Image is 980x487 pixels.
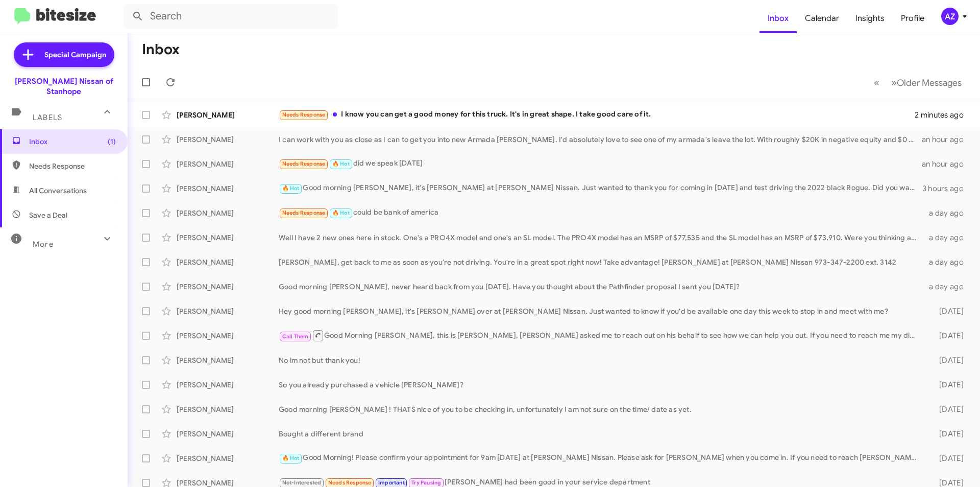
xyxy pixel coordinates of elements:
span: Call Them [282,333,309,340]
div: 2 minutes ago [915,110,972,120]
div: could be bank of america [279,207,923,219]
span: Needs Response [328,479,372,486]
div: Hey good morning [PERSON_NAME], it's [PERSON_NAME] over at [PERSON_NAME] Nissan. Just wanted to k... [279,306,923,316]
div: [PERSON_NAME] [177,355,279,365]
div: Good Morning! Please confirm your appointment for 9am [DATE] at [PERSON_NAME] Nissan. Please ask ... [279,452,923,464]
a: Special Campaign [14,42,114,67]
h1: Inbox [142,41,180,58]
div: did we speak [DATE] [279,158,922,170]
div: [PERSON_NAME] [177,306,279,316]
span: Needs Response [282,210,326,216]
div: So you already purchased a vehicle [PERSON_NAME]? [279,380,923,390]
a: Inbox [759,4,797,33]
div: [PERSON_NAME] [177,282,279,292]
div: Good morning [PERSON_NAME] ! THATS nice of you to be checking in, unfortunately I am not sure on ... [279,404,923,414]
div: [DATE] [923,306,972,316]
div: [PERSON_NAME] [177,159,279,169]
div: [PERSON_NAME], get back to me as soon as you're not driving. You're in a great spot right now! Ta... [279,257,923,267]
input: Search [124,4,338,29]
div: a day ago [923,233,972,243]
div: 3 hours ago [922,183,972,194]
div: [DATE] [923,380,972,390]
span: 🔥 Hot [332,210,350,216]
div: [PERSON_NAME] [177,380,279,390]
span: 🔥 Hot [282,455,300,461]
a: Profile [893,4,933,33]
div: [DATE] [923,331,972,341]
span: Needs Response [282,160,326,167]
div: [PERSON_NAME] [177,233,279,243]
div: [DATE] [923,453,972,463]
a: Calendar [797,4,847,33]
span: Needs Response [29,161,116,171]
div: [PERSON_NAME] [177,429,279,439]
div: a day ago [923,257,972,267]
button: Next [885,72,968,93]
div: a day ago [923,282,972,292]
span: Special Campaign [44,50,106,60]
div: [DATE] [923,355,972,365]
div: [PERSON_NAME] [177,183,279,194]
span: (1) [108,136,116,147]
span: » [891,76,897,89]
button: AZ [933,8,969,25]
span: Try Pausing [411,479,441,486]
div: [PERSON_NAME] [177,110,279,120]
span: Needs Response [282,111,326,118]
div: [PERSON_NAME] [177,331,279,341]
div: [PERSON_NAME] [177,134,279,145]
div: an hour ago [922,134,972,145]
span: Inbox [29,136,116,147]
a: Insights [847,4,893,33]
div: Bought a different brand [279,429,923,439]
div: Well I have 2 new ones here in stock. One's a PRO4X model and one's an SL model. The PRO4X model ... [279,233,923,243]
span: Labels [33,113,62,122]
span: Older Messages [897,77,962,88]
span: More [33,240,54,249]
span: « [874,76,879,89]
div: No im not but thank you! [279,355,923,365]
span: 🔥 Hot [282,185,300,192]
div: an hour ago [922,159,972,169]
span: Important [378,479,405,486]
div: [PERSON_NAME] [177,257,279,267]
div: Good morning [PERSON_NAME], never heard back from you [DATE]. Have you thought about the Pathfind... [279,282,923,292]
div: [PERSON_NAME] [177,208,279,218]
div: I can work with you as close as I can to get you into new Armada [PERSON_NAME]. I'd absolutely lo... [279,134,922,145]
div: Good morning [PERSON_NAME], it's [PERSON_NAME] at [PERSON_NAME] Nissan. Just wanted to thank you ... [279,182,922,194]
button: Previous [868,72,886,93]
div: [DATE] [923,404,972,414]
span: 🔥 Hot [332,160,350,167]
span: Save a Deal [29,210,67,220]
div: [PERSON_NAME] [177,404,279,414]
span: Not-Interested [282,479,322,486]
div: AZ [941,8,959,25]
div: [DATE] [923,429,972,439]
span: All Conversations [29,185,87,196]
nav: Page navigation example [868,72,968,93]
div: [PERSON_NAME] [177,453,279,463]
div: I know you can get a good money for this truck. It's in great shape. I take good care of it. [279,109,915,121]
div: Good Morning [PERSON_NAME], this is [PERSON_NAME], [PERSON_NAME] asked me to reach out on his beh... [279,329,923,342]
div: a day ago [923,208,972,218]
